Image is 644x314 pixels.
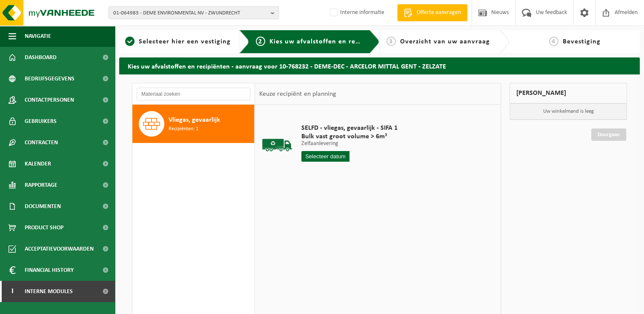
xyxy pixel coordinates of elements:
span: Bulk vast groot volume > 6m³ [301,132,398,141]
input: Materiaal zoeken [137,88,250,100]
span: Product Shop [25,217,63,238]
span: Offerte aanvragen [415,9,463,17]
span: Kies uw afvalstoffen en recipiënten [269,38,386,45]
span: Contracten [25,132,58,153]
div: Keuze recipiënt en planning [255,83,340,105]
span: 1 [125,37,135,46]
span: Documenten [25,196,61,217]
span: Selecteer hier een vestiging [139,38,231,45]
a: Offerte aanvragen [397,4,467,21]
h2: Kies uw afvalstoffen en recipiënten - aanvraag voor 10-768232 - DEME-DEC - ARCELOR MITTAL GENT - ... [119,57,640,74]
a: Doorgaan [591,128,626,141]
span: Contactpersonen [25,89,74,111]
span: Acceptatievoorwaarden [25,238,94,260]
button: 01-064983 - DEME ENVIRONMENTAL NV - ZWIJNDRECHT [109,6,279,19]
span: Gebruikers [25,111,57,132]
p: Uw winkelmand is leeg [510,103,627,120]
span: Financial History [25,260,74,281]
span: Interne modules [25,281,73,302]
span: Overzicht van uw aanvraag [400,38,490,45]
span: Vliegas, gevaarlijk [169,115,220,125]
span: Recipiënten: 1 [169,125,198,133]
p: Zelfaanlevering [301,141,398,147]
input: Selecteer datum [301,151,349,162]
span: 4 [549,37,558,46]
a: 1Selecteer hier een vestiging [123,37,232,47]
label: Interne informatie [328,6,384,19]
span: I [9,281,16,302]
span: 01-064983 - DEME ENVIRONMENTAL NV - ZWIJNDRECHT [113,7,267,20]
span: Bedrijfsgegevens [25,68,74,89]
span: Rapportage [25,174,57,196]
span: Bevestiging [563,38,601,45]
span: 2 [256,37,265,46]
span: Kalender [25,153,51,174]
div: [PERSON_NAME] [509,83,627,103]
span: Dashboard [25,47,57,68]
span: Navigatie [25,26,51,47]
button: Vliegas, gevaarlijk Recipiënten: 1 [132,105,255,143]
span: SELFD - vliegas, gevaarlijk - SIFA 1 [301,124,398,132]
span: 3 [386,37,396,46]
